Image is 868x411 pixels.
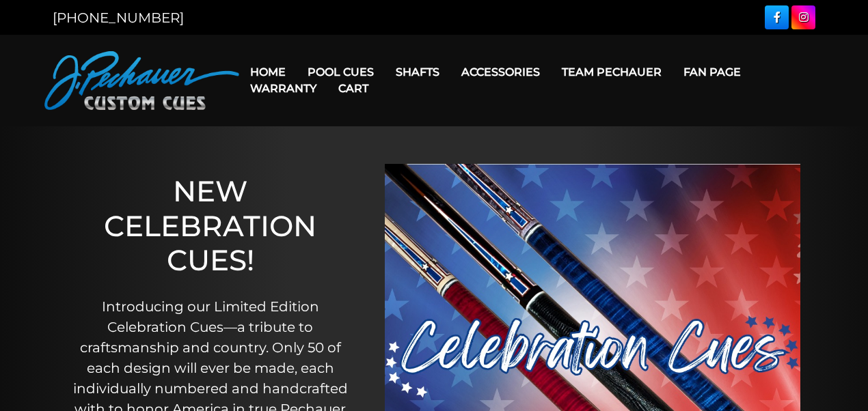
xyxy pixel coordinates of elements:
a: Fan Page [673,55,752,89]
a: Pool Cues [297,55,385,89]
a: [PHONE_NUMBER] [53,10,184,26]
a: Shafts [385,55,450,89]
a: Warranty [239,71,327,106]
a: Team Pechauer [551,55,673,89]
img: Pechauer Custom Cues [44,51,239,110]
a: Home [239,55,297,89]
a: Accessories [450,55,551,89]
a: Cart [327,71,379,106]
h1: NEW CELEBRATION CUES! [72,174,349,277]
